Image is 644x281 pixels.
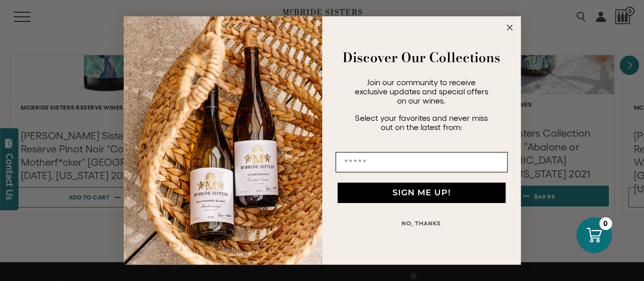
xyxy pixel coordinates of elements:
span: Join our community to receive exclusive updates and special offers on our wines. [355,78,488,105]
input: Email [335,152,508,172]
button: NO, THANKS [335,213,508,234]
button: SIGN ME UP! [338,183,506,203]
span: Select your favorites and never miss out on the latest from: [355,113,488,132]
div: 0 [599,217,612,230]
button: Close dialog [503,21,516,34]
strong: Discover Our Collections [343,47,500,67]
img: 42653730-7e35-4af7-a99d-12bf478283cf.jpeg [124,16,322,265]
